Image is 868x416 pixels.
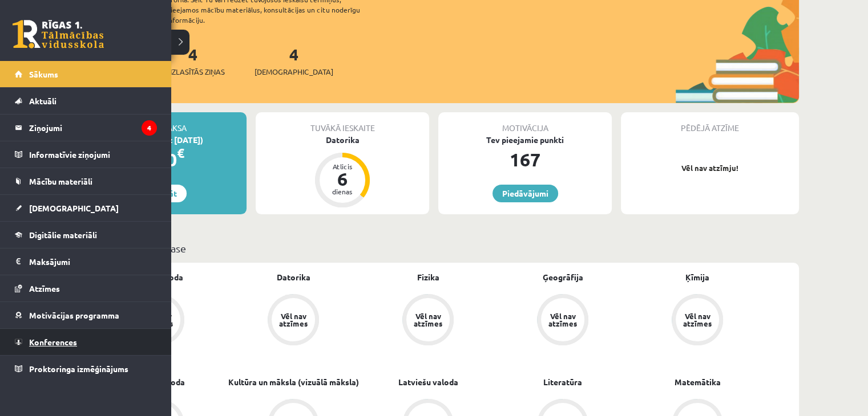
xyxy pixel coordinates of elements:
[630,294,765,348] a: Vēl nav atzīmes
[277,271,310,283] a: Datorika
[15,141,157,168] a: Informatīvie ziņojumi
[13,20,104,48] a: Rīgas 1. Tālmācības vidusskola
[255,44,333,78] a: 4[DEMOGRAPHIC_DATA]
[438,146,612,173] div: 167
[492,185,558,202] a: Piedāvājumi
[15,248,157,275] a: Maksājumi
[161,66,225,78] span: Neizlasītās ziņas
[361,294,495,348] a: Vēl nav atzīmes
[15,275,157,301] a: Atzīmes
[438,134,612,146] div: Tev pieejamie punkti
[29,364,128,374] span: Proktoringa izmēģinājums
[29,96,56,106] span: Aktuāli
[226,294,361,348] a: Vēl nav atzīmes
[15,61,157,87] a: Sākums
[15,329,157,355] a: Konferences
[15,302,157,328] a: Motivācijas programma
[29,310,119,320] span: Motivācijas programma
[177,145,184,161] span: €
[29,176,92,186] span: Mācību materiāli
[495,294,630,348] a: Vēl nav atzīmes
[29,230,97,240] span: Digitālie materiāli
[73,240,794,256] p: Mācību plāns 10.a2 klase
[543,376,582,388] a: Literatūra
[681,312,713,327] div: Vēl nav atzīmes
[325,163,360,170] div: Atlicis
[547,312,579,327] div: Vēl nav atzīmes
[29,283,60,293] span: Atzīmes
[543,271,583,283] a: Ģeogrāfija
[627,162,793,174] p: Vēl nav atzīmju!
[398,376,458,388] a: Latviešu valoda
[256,134,429,146] div: Datorika
[325,170,360,188] div: 6
[325,188,360,195] div: dienas
[29,248,157,275] legend: Maksājumi
[256,134,429,209] a: Datorika Atlicis 6 dienas
[228,376,359,388] a: Kultūra un māksla (vizuālā māksla)
[15,195,157,221] a: [DEMOGRAPHIC_DATA]
[685,271,709,283] a: Ķīmija
[412,312,444,327] div: Vēl nav atzīmes
[15,88,157,114] a: Aktuāli
[142,120,157,136] i: 4
[438,112,612,134] div: Motivācija
[277,312,309,327] div: Vēl nav atzīmes
[255,66,333,78] span: [DEMOGRAPHIC_DATA]
[417,271,439,283] a: Fizika
[15,115,157,141] a: Ziņojumi4
[621,112,799,134] div: Pēdējā atzīme
[675,376,721,388] a: Matemātika
[29,69,58,79] span: Sākums
[29,141,157,168] legend: Informatīvie ziņojumi
[29,115,157,141] legend: Ziņojumi
[15,222,157,248] a: Digitālie materiāli
[15,356,157,382] a: Proktoringa izmēģinājums
[29,203,119,213] span: [DEMOGRAPHIC_DATA]
[256,112,429,134] div: Tuvākā ieskaite
[161,44,225,78] a: 4Neizlasītās ziņas
[29,337,77,347] span: Konferences
[15,168,157,194] a: Mācību materiāli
